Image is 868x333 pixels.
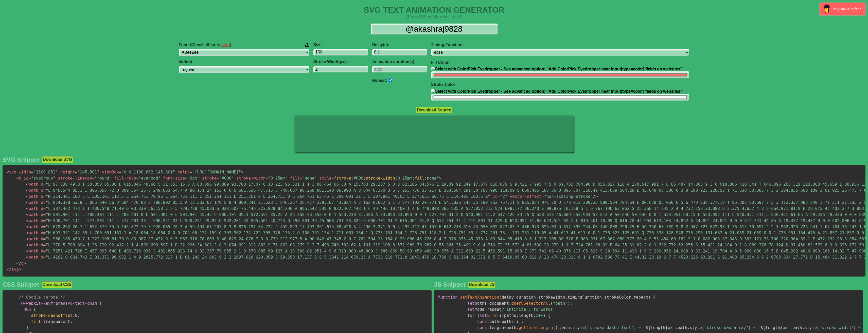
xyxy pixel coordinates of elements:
span: = [29,176,31,181]
span: svg-text-anim [21,301,97,306]
span: " [109,176,112,181]
span: " [46,230,48,235]
span: delay duration strokeWidth timingFunction strokeColor repeat [502,295,648,300]
span: d [41,243,43,247]
span: : [395,176,398,181]
span: setTextAnimation [460,295,499,300]
button: Download Source [416,107,452,113]
span: , [565,295,568,300]
span: { [99,301,102,306]
span: xmlns [178,170,190,174]
span: " [544,194,546,199]
span: ; [533,313,536,318]
label: Stroke Color: [431,82,689,87]
span: " [302,176,305,181]
span: = [190,170,192,174]
span: < [26,249,29,253]
span: ; [570,301,573,306]
span: = [185,176,187,181]
span: } [665,325,668,330]
span: ; [790,325,792,330]
span: < [26,218,29,223]
span: ? [502,307,504,312]
span: " [46,255,48,260]
span: " [56,170,58,174]
span: " [239,170,241,174]
span: ( [499,295,502,300]
span: < [26,206,29,211]
span: = [92,176,95,181]
span: = [542,194,544,199]
span: stroke-dashoffset [31,313,73,318]
span: px [668,325,672,330]
span: path [26,237,38,241]
span: path [26,249,38,253]
span: . [516,325,519,330]
span: ; [497,313,499,318]
span: fill [415,176,424,181]
label: Delay(s): [372,43,427,47]
span: [ [514,319,516,324]
span: < [26,212,29,217]
span: style [319,176,331,181]
span: ( [477,313,480,318]
span: " [46,212,48,217]
span: stroke-width [236,176,266,181]
span: vector-effect [510,194,541,199]
span: " [31,176,33,181]
span: = [265,176,268,181]
span: " [197,176,200,181]
span: ] [748,325,751,330]
span: ] [633,325,636,330]
span: : [424,176,427,181]
label: Fill Color: [431,60,689,65]
input: 100 [313,49,368,55]
span: 0.25mm [265,176,288,181]
span: < [26,237,29,241]
span: " [53,176,56,181]
span: > [19,267,21,272]
span: < [16,176,19,181]
span: . [570,325,573,330]
span: stroke [336,176,351,181]
span: ] [853,325,856,330]
span: path [26,206,38,211]
h2: CSS Snippet [3,281,39,288]
span: path [26,188,38,193]
span: = [136,176,139,181]
span: > [241,170,244,174]
label: Variant: [179,60,309,64]
span: ) [568,301,570,306]
span: = [43,182,46,187]
span: = [43,224,46,229]
span: " [46,182,48,187]
span: d [41,200,43,205]
span: " [505,194,507,199]
span: "stroke-width" [819,325,853,330]
span: d [41,218,43,223]
h2: JS Snippet [434,281,466,288]
span: < [26,200,29,205]
span: " [192,170,195,174]
span: . [516,313,519,318]
span: " [46,194,48,199]
span: < [26,243,29,247]
span: : [351,176,354,181]
span: " [46,200,48,205]
span: = [504,325,507,330]
span: d [41,212,43,217]
span: stroke-linecap [58,176,92,181]
span: querySelectorAll [511,301,551,306]
span: ${ [760,325,765,330]
span: d [41,230,43,235]
span: ) [555,325,558,330]
span: = [43,255,46,260]
span: , [631,295,634,300]
span: /* Google chrome */ [19,295,65,300]
span: " [314,176,317,181]
span: " [46,206,48,211]
span: } [780,325,783,330]
span: = [485,307,487,312]
span: </ [7,267,11,272]
span: 'infinite' [504,307,528,312]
